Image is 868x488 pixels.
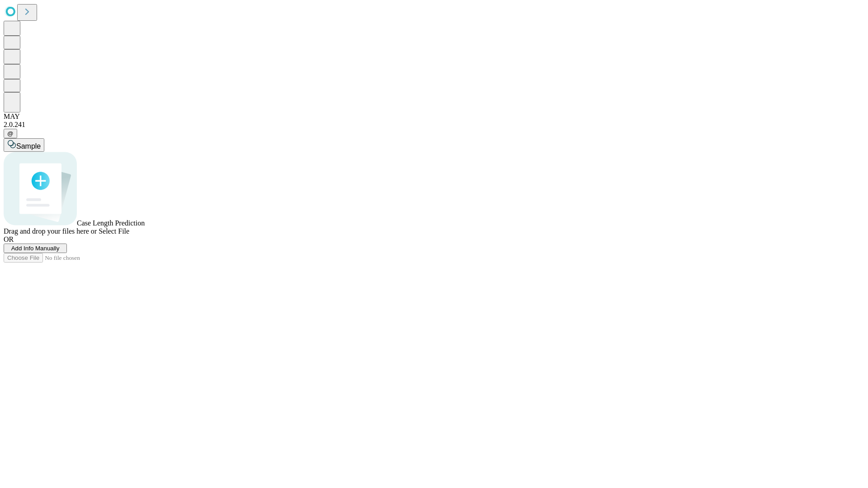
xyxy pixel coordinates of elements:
span: @ [7,130,14,137]
span: Sample [16,142,41,150]
div: 2.0.241 [4,121,864,129]
button: Sample [4,138,44,152]
span: Case Length Prediction [77,219,145,227]
div: MAY [4,113,864,121]
span: Add Info Manually [11,245,60,252]
span: Select File [99,227,129,235]
button: @ [4,129,17,138]
span: OR [4,235,14,243]
span: Drag and drop your files here or [4,227,97,235]
button: Add Info Manually [4,244,67,253]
